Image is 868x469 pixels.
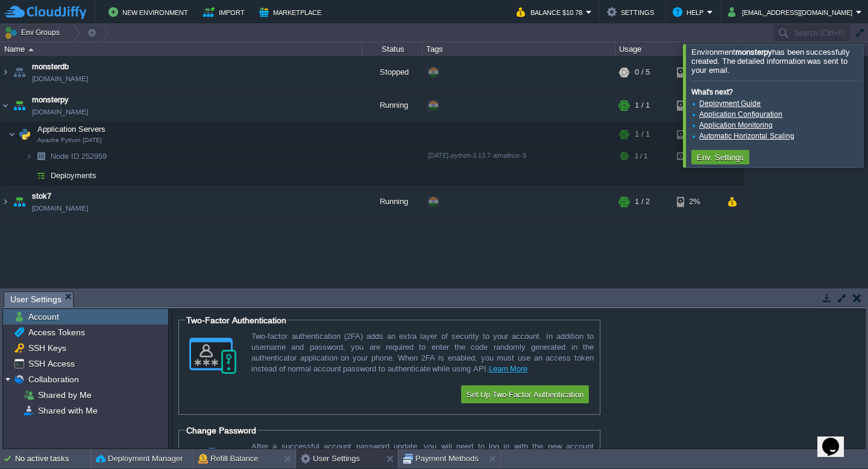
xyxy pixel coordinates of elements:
[699,99,761,108] a: Deployment Guide
[362,185,423,218] div: Running
[36,390,93,400] a: Shared by Me
[51,152,81,161] span: Node ID:
[677,185,716,218] div: 2%
[489,364,528,373] a: Learn More
[10,292,61,307] span: User Settings
[4,5,86,20] img: CloudJiffy
[32,106,88,118] a: [DOMAIN_NAME]
[259,5,325,19] button: Marketplace
[25,166,33,185] img: AMDAwAAAACH5BAEAAAAALAAAAAABAAEAAAICRAEAOw==
[699,110,782,119] a: Application Configuration
[1,185,10,218] img: AMDAwAAAACH5BAEAAAAALAAAAAABAAEAAAICRAEAOw==
[1,89,10,122] img: AMDAwAAAACH5BAEAAAAALAAAAAABAAEAAAICRAEAOw==
[607,5,658,19] button: Settings
[4,24,64,41] button: Env Groups
[32,73,88,85] a: [DOMAIN_NAME]
[673,5,707,19] button: Help
[49,151,108,161] span: 252959
[15,449,90,468] div: No active tasks
[25,147,33,166] img: AMDAwAAAACH5BAEAAAAALAAAAAABAAEAAAICRAEAOw==
[37,137,102,144] span: Apache Python [DATE]
[96,453,183,465] button: Deployment Manager
[32,202,88,214] a: [DOMAIN_NAME]
[32,190,51,202] a: stok7
[728,5,856,19] button: [EMAIL_ADDRESS][DOMAIN_NAME]
[735,48,772,57] b: monsterpy
[251,331,594,374] div: Two-factor authentication (2FA) adds an extra layer of security to your account. In addition to u...
[36,405,99,416] a: Shared with Me
[186,426,256,435] span: Change Password
[635,185,650,218] div: 1 / 2
[699,121,773,129] a: Application Monitoring
[635,56,650,89] div: 0 / 5
[428,152,526,159] span: [DATE]-python-3.13.7-almalinux-9
[693,152,747,163] button: Env. Settings
[517,5,586,19] button: Balance $10.78
[635,122,650,146] div: 1 / 1
[1,56,10,89] img: AMDAwAAAACH5BAEAAAAALAAAAAABAAEAAAICRAEAOw==
[49,170,98,181] a: Deployments
[49,151,108,161] a: Node ID:252959
[28,48,34,51] img: AMDAwAAAACH5BAEAAAAALAAAAAABAAEAAAICRAEAOw==
[301,453,360,465] button: User Settings
[677,89,716,122] div: 3%
[8,122,16,146] img: AMDAwAAAACH5BAEAAAAALAAAAAABAAEAAAICRAEAOw==
[817,421,856,457] iframe: chat widget
[11,89,28,122] img: AMDAwAAAACH5BAEAAAAALAAAAAABAAEAAAICRAEAOw==
[26,343,68,353] a: SSH Keys
[251,441,594,463] div: After a successful account password update, you will need to log in with the new account password.
[198,453,259,465] button: Refill Balance
[32,61,69,73] a: monsterdb
[635,89,650,122] div: 1 / 1
[26,327,87,338] a: Access Tokens
[32,94,69,106] a: monsterpy
[11,185,28,218] img: AMDAwAAAACH5BAEAAAAALAAAAAABAAEAAAICRAEAOw==
[108,5,192,19] button: New Environment
[699,132,794,140] a: Automatic Horizontal Scaling
[26,311,61,322] a: Account
[691,88,733,96] b: What's next?
[26,358,77,369] a: SSH Access
[363,42,422,56] div: Status
[26,374,81,385] a: Collaboration
[691,48,850,75] span: Environment has been successfully created. The detailed information was sent to your email.
[36,124,107,134] span: Application Servers
[186,315,286,325] span: Two-Factor Authentication
[616,42,743,56] div: Usage
[423,42,615,56] div: Tags
[677,122,716,146] div: 3%
[36,125,107,134] a: Application ServersApache Python [DATE]
[362,56,423,89] div: Stopped
[677,147,716,166] div: 3%
[203,5,248,19] button: Import
[635,147,647,166] div: 1 / 1
[33,166,49,185] img: AMDAwAAAACH5BAEAAAAALAAAAAABAAEAAAICRAEAOw==
[11,56,28,89] img: AMDAwAAAACH5BAEAAAAALAAAAAABAAEAAAICRAEAOw==
[463,387,587,402] button: Set Up Two-Factor Authentication
[1,42,362,56] div: Name
[16,122,33,146] img: AMDAwAAAACH5BAEAAAAALAAAAAABAAEAAAICRAEAOw==
[33,147,49,166] img: AMDAwAAAACH5BAEAAAAALAAAAAABAAEAAAICRAEAOw==
[403,453,479,465] button: Payment Methods
[362,89,423,122] div: Running
[677,56,716,89] div: 1%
